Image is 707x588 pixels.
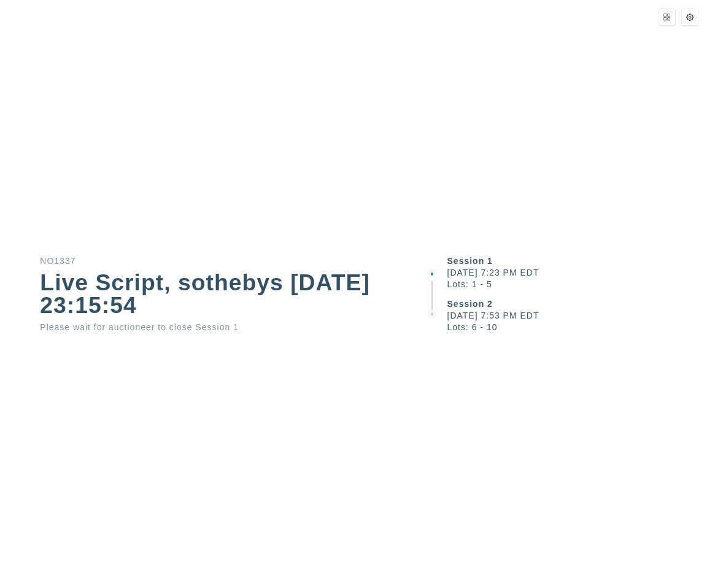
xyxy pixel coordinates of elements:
[40,257,384,265] div: NO1337
[447,300,707,308] div: Session 2
[447,323,707,331] div: Lots: 6 - 10
[447,280,707,288] div: Lots: 1 - 5
[447,257,707,265] div: Session 1
[447,311,707,320] div: [DATE] 7:53 PM EDT
[40,323,384,331] div: Please wait for auctioneer to close Session 1
[40,271,384,317] div: Live Script, sothebys [DATE] 23:15:54
[447,268,707,277] div: [DATE] 7:23 PM EDT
